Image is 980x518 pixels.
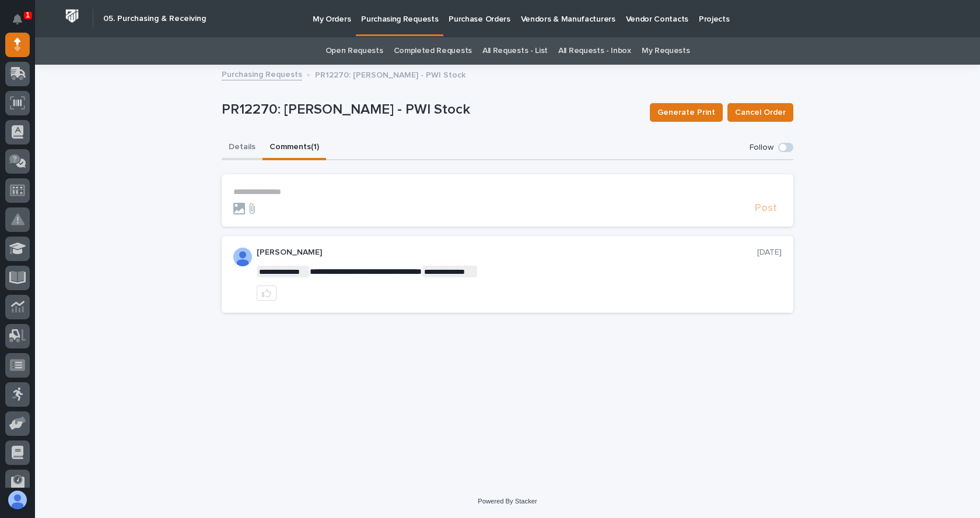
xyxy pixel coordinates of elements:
[5,7,30,31] button: Notifications
[727,103,793,122] button: Cancel Order
[325,37,383,65] a: Open Requests
[735,105,786,119] span: Cancel Order
[222,136,262,160] button: Details
[103,14,206,24] h2: 05. Purchasing & Receiving
[757,248,782,258] p: [DATE]
[26,11,30,19] p: 1
[394,37,472,65] a: Completed Requests
[262,136,326,160] button: Comments (1)
[478,498,537,505] a: Powered By Stacker
[257,286,276,301] button: like this post
[642,37,690,65] a: My Requests
[482,37,548,65] a: All Requests - List
[315,68,466,80] p: PR12270: [PERSON_NAME] - PWI Stock
[233,248,252,266] img: AOh14Gjn3BYdNC5pOMCl7OXTW03sj8FStISf1FOxee1lbw=s96-c
[61,5,83,27] img: Workspace Logo
[558,37,631,65] a: All Requests - Inbox
[755,202,777,215] span: Post
[257,248,757,258] p: [PERSON_NAME]
[15,14,30,33] div: Notifications1
[222,67,302,80] a: Purchasing Requests
[657,105,715,119] span: Generate Print
[5,488,30,512] button: users-avatar
[750,202,782,215] button: Post
[750,143,773,153] p: Follow
[650,103,723,122] button: Generate Print
[222,101,640,118] p: PR12270: [PERSON_NAME] - PWI Stock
